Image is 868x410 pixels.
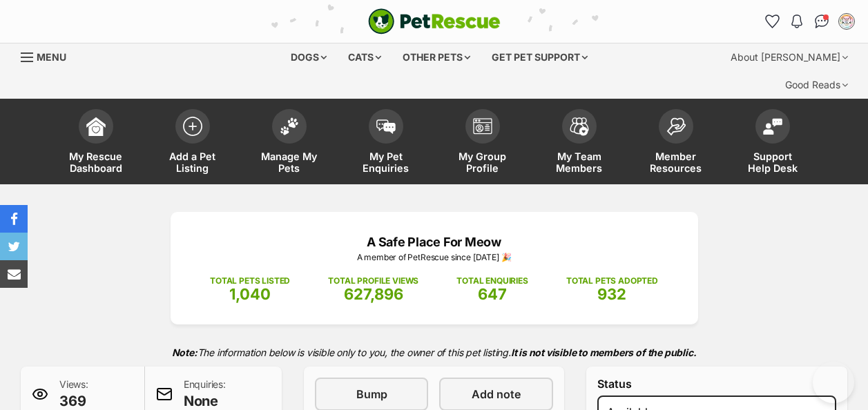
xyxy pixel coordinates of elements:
[172,346,197,358] strong: Note:
[338,43,391,71] div: Cats
[628,102,724,184] a: Member Resources
[21,43,76,68] a: Menu
[183,117,202,136] img: add-pet-listing-icon-0afa8454b4691262ce3f59096e99ab1cd57d4a30225e0717b998d2c9b9846f56.svg
[597,378,836,390] label: Status
[21,338,847,367] p: The information below is visible only to you, the owner of this pet listing.
[836,10,858,32] button: My account
[742,150,804,174] span: Support Help Desk
[813,362,854,403] iframe: Help Scout Beacon - Open
[775,71,858,99] div: Good Reads
[86,117,106,136] img: dashboard-icon-eb2f2d2d3e046f16d808141f083e7271f6b2e854fb5c12c21221c1fb7104beca.svg
[456,275,528,287] p: TOTAL ENQUIRIES
[368,8,501,35] a: PetRescue
[645,150,707,174] span: Member Resources
[376,119,396,135] img: pet-enquiries-icon-7e3ad2cf08bfb03b45e93fb7055b45f3efa6380592205ae92323e6603595dc1f.svg
[162,150,224,174] span: Add a Pet Listing
[724,102,821,184] a: Support Help Desk
[434,102,531,184] a: My Group Profile
[229,285,271,303] span: 1,040
[815,14,829,28] img: chat-41dd97257d64d25036548639549fe6c8038ab92f7586957e7f3b1b290dea8141.svg
[258,150,320,174] span: Manage My Pets
[473,118,492,135] img: group-profile-icon-3fa3cf56718a62981997c0bc7e787c4b2cf8bcc04b72c1350f741eb67cf2f40e.svg
[811,10,833,32] a: Conversations
[328,275,418,287] p: TOTAL PROFILE VIEWS
[344,285,403,303] span: 627,896
[281,43,336,71] div: Dogs
[786,10,808,32] button: Notifications
[241,102,338,184] a: Manage My Pets
[144,102,241,184] a: Add a Pet Listing
[478,285,507,303] span: 647
[37,51,66,63] span: Menu
[597,285,626,303] span: 932
[191,233,677,251] p: A Safe Place For Meow
[355,150,417,174] span: My Pet Enquiries
[472,386,521,402] span: Add note
[761,10,783,32] a: Favourites
[570,117,589,135] img: team-members-icon-5396bd8760b3fe7c0b43da4ab00e1e3bb1a5d9ba89233759b79545d2d3fc5d0d.svg
[280,117,299,135] img: manage-my-pets-icon-02211641906a0b7f246fdf0571729dbe1e7629f14944591b6c1af311fb30b64b.svg
[791,14,802,28] img: notifications-46538b983faf8c2785f20acdc204bb7945ddae34d4c08c2a6579f10ce5e182be.svg
[761,10,858,32] ul: Account quick links
[368,8,501,35] img: logo-cat-932fe2b9b8326f06289b0f2fb663e598f794de774fb13d1741a6617ecf9a85b4.svg
[452,150,514,174] span: My Group Profile
[210,275,290,287] p: TOTAL PETS LISTED
[548,150,610,174] span: My Team Members
[356,386,387,402] span: Bump
[511,346,697,358] strong: It is not visible to members of the public.
[338,102,434,184] a: My Pet Enquiries
[48,102,144,184] a: My Rescue Dashboard
[763,118,782,135] img: help-desk-icon-fdf02630f3aa405de69fd3d07c3f3aa587a6932b1a1747fa1d2bba05be0121f9.svg
[566,275,658,287] p: TOTAL PETS ADOPTED
[191,251,677,264] p: A member of PetRescue since [DATE] 🎉
[482,43,597,71] div: Get pet support
[840,14,853,28] img: A Safe Place For Meow profile pic
[531,102,628,184] a: My Team Members
[65,150,127,174] span: My Rescue Dashboard
[721,43,858,71] div: About [PERSON_NAME]
[393,43,480,71] div: Other pets
[666,117,686,136] img: member-resources-icon-8e73f808a243e03378d46382f2149f9095a855e16c252ad45f914b54edf8863c.svg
